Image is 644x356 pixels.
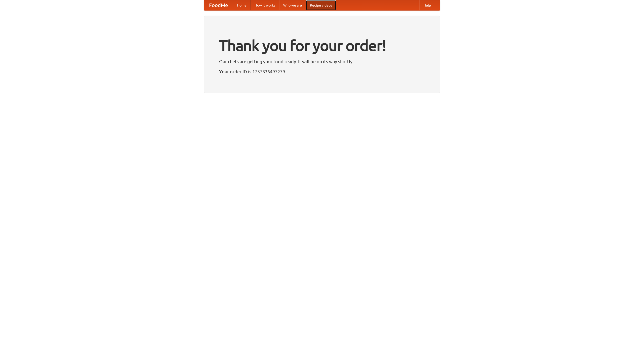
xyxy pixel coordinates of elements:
a: How it works [251,0,279,10]
h1: Thank you for your order! [219,33,425,58]
p: Our chefs are getting your food ready. It will be on its way shortly. [219,58,425,65]
a: Who we are [279,0,306,10]
p: Your order ID is 1757836497279. [219,68,425,75]
a: FoodMe [204,0,233,10]
a: Home [233,0,251,10]
a: Recipe videos [306,0,336,10]
a: Help [419,0,435,10]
